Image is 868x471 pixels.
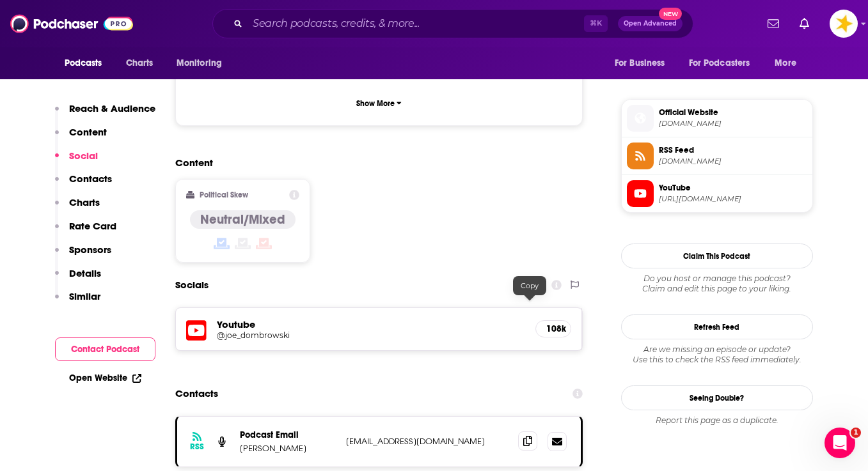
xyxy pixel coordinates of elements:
span: Open Advanced [624,20,677,27]
span: Charts [126,54,154,72]
span: 1 [851,428,861,438]
button: Charts [55,196,100,220]
button: Social [55,150,98,173]
p: Content [69,126,107,138]
span: mrdtimes3.com [659,119,807,128]
button: Reach & Audience [55,102,155,126]
h5: @joe_dombrowski [217,330,422,340]
p: Details [69,267,101,279]
div: Claim and edit this page to your liking. [621,274,813,294]
a: Show notifications dropdown [794,13,814,35]
p: Show More [356,99,395,108]
button: Claim This Podcast [621,243,813,268]
button: Details [55,267,101,291]
a: Show notifications dropdown [762,13,784,35]
p: Rate Card [69,220,116,232]
span: feeds.megaphone.fm [659,157,807,166]
p: Similar [69,290,100,302]
h2: Content [175,157,573,169]
p: Sponsors [69,243,111,256]
button: open menu [681,51,769,75]
input: Search podcasts, credits, & more... [248,13,584,34]
p: Podcast Email [240,429,336,440]
span: For Podcasters [689,54,750,72]
span: Podcasts [65,54,102,72]
div: Copy [513,276,546,295]
span: YouTube [659,182,807,194]
a: Charts [118,51,161,75]
h2: Socials [175,273,209,297]
button: Show profile menu [830,10,858,38]
button: Content [55,126,107,150]
span: New [659,8,682,20]
button: Similar [55,290,100,314]
div: Are we missing an episode or update? Use this to check the RSS feed immediately. [621,344,813,365]
h3: RSS [190,442,204,452]
p: [PERSON_NAME] [240,443,336,454]
div: Report this page as a duplicate. [621,415,813,426]
iframe: Intercom live chat [825,428,855,458]
button: Show More [186,91,572,115]
h4: Neutral/Mixed [200,212,285,228]
span: RSS Feed [659,144,807,156]
p: Reach & Audience [69,102,155,114]
button: Sponsors [55,243,111,267]
span: Do you host or manage this podcast? [621,274,813,284]
a: Seeing Double? [621,385,813,410]
span: https://www.youtube.com/@joe_dombrowski [659,194,807,204]
p: Charts [69,196,100,208]
a: @joe_dombrowski [217,330,526,340]
div: Search podcasts, credits, & more... [212,9,693,38]
a: YouTube[URL][DOMAIN_NAME] [627,180,807,207]
span: ⌘ K [584,15,608,32]
button: open menu [168,51,239,75]
span: For Business [615,54,665,72]
a: RSS Feed[DOMAIN_NAME] [627,143,807,169]
img: Podchaser - Follow, Share and Rate Podcasts [10,12,133,36]
span: Logged in as Spreaker_Prime [830,10,858,38]
p: [EMAIL_ADDRESS][DOMAIN_NAME] [346,436,509,447]
button: Contacts [55,173,112,196]
a: Open Website [69,373,141,383]
button: open menu [766,51,812,75]
button: Rate Card [55,220,116,243]
h5: 108k [546,323,560,334]
h5: Youtube [217,318,526,330]
span: Monitoring [177,54,222,72]
button: open menu [606,51,681,75]
button: Refresh Feed [621,314,813,339]
h2: Contacts [175,382,218,406]
button: open menu [56,51,119,75]
p: Social [69,150,98,162]
h2: Political Skew [200,190,248,199]
span: Official Website [659,107,807,118]
img: User Profile [830,10,858,38]
a: Official Website[DOMAIN_NAME] [627,105,807,132]
p: Contacts [69,173,112,185]
span: More [775,54,796,72]
button: Open AdvancedNew [618,16,683,31]
button: Contact Podcast [55,337,155,361]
